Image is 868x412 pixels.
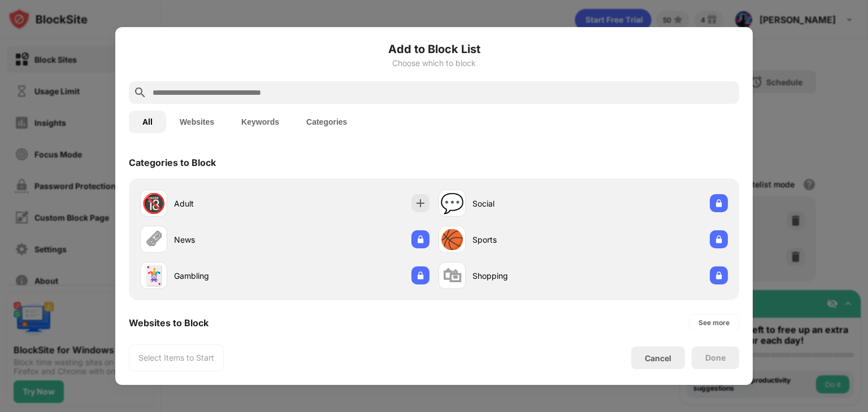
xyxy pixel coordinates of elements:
div: See more [698,317,730,328]
div: Websites to Block [129,317,209,328]
div: Cancel [645,353,671,363]
div: 🗞 [144,228,163,251]
div: Sports [472,234,583,246]
h6: Add to Block List [129,41,739,58]
div: Shopping [472,270,583,282]
div: Social [472,198,583,209]
div: 🛍 [442,264,462,287]
div: Gambling [174,270,285,282]
button: Websites [166,111,228,133]
div: Choose which to block [129,59,739,68]
div: 🔞 [142,192,166,215]
div: 💬 [440,192,464,215]
div: Categories to Block [129,157,216,168]
img: search.svg [133,86,147,99]
div: 🃏 [142,264,166,287]
div: 🏀 [440,228,464,251]
div: News [174,234,285,246]
div: Done [705,353,726,362]
button: All [129,111,166,133]
button: Categories [293,111,361,133]
div: Select Items to Start [138,352,214,363]
div: Adult [174,198,285,209]
button: Keywords [228,111,293,133]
